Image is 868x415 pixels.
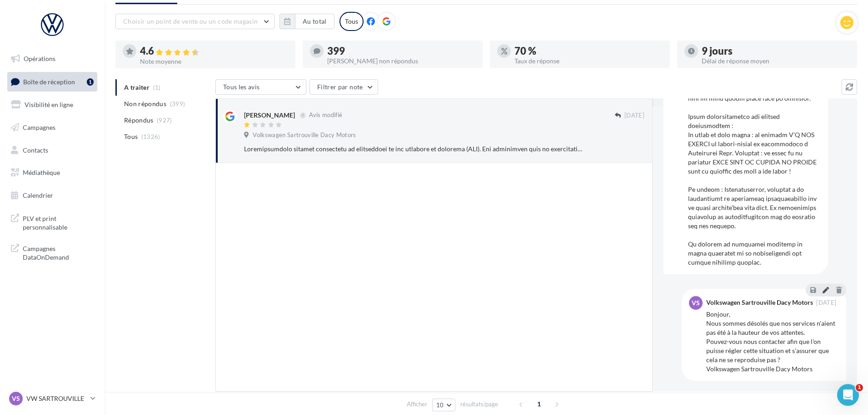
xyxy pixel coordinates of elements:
[12,394,20,403] span: VS
[5,72,99,92] a: Boîte de réception1
[23,146,48,154] span: Contacts
[407,400,427,409] span: Afficher
[223,83,260,91] span: Tous les avis
[327,46,475,56] div: 399
[140,46,288,56] div: 4.6
[624,112,644,120] span: [DATE]
[170,100,185,108] span: (399)
[115,14,274,29] button: Choisir un point de vente ou un code magasin
[26,394,87,403] p: VW SARTROUVILLE
[124,132,138,141] span: Tous
[244,111,295,120] div: [PERSON_NAME]
[5,186,99,205] a: Calendrier
[215,79,306,95] button: Tous les avis
[141,133,160,140] span: (1326)
[514,58,663,64] div: Taux de réponse
[309,112,342,119] span: Avis modifié
[5,118,99,137] a: Campagnes
[702,46,850,56] div: 9 jours
[837,384,859,406] iframe: Intercom live chat
[87,78,94,86] div: 1
[339,12,364,31] div: Tous
[5,141,99,160] a: Contacts
[692,298,700,307] span: VS
[5,49,99,68] a: Opérations
[5,95,99,114] a: Visibilité en ligne
[253,131,356,139] span: Volkswagen Sartrouville Dacy Motors
[279,14,334,29] button: Au total
[327,58,475,64] div: [PERSON_NAME] non répondus
[514,46,663,56] div: 70 %
[5,209,99,236] a: PLV et print personnalisable
[432,399,455,411] button: 10
[856,384,863,391] span: 1
[436,401,444,409] span: 10
[23,191,53,199] span: Calendrier
[23,212,94,232] span: PLV et print personnalisable
[24,55,55,62] span: Opérations
[706,310,839,374] div: Bonjour, Nous sommes désolés que nos services n'aient pas été à la hauteur de vos attentes. Pouve...
[5,239,99,266] a: Campagnes DataOnDemand
[157,117,172,124] span: (927)
[309,79,378,95] button: Filtrer par note
[25,101,73,108] span: Visibilité en ligne
[124,99,166,108] span: Non répondus
[23,123,55,131] span: Campagnes
[123,17,258,25] span: Choisir un point de vente ou un code magasin
[140,58,288,65] div: Note moyenne
[23,169,60,176] span: Médiathèque
[5,163,99,182] a: Médiathèque
[816,300,836,306] span: [DATE]
[295,14,334,29] button: Au total
[23,77,75,85] span: Boîte de réception
[460,400,498,409] span: résultats/page
[244,144,585,154] div: Loremipsumdolo sitamet consectetu ad elitseddoei te inc utlabore et dolorema (ALI). Eni adminimve...
[532,397,546,411] span: 1
[23,242,94,262] span: Campagnes DataOnDemand
[706,299,813,306] div: Volkswagen Sartrouville Dacy Motors
[124,116,154,125] span: Répondus
[702,58,850,64] div: Délai de réponse moyen
[7,390,97,407] a: VS VW SARTROUVILLE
